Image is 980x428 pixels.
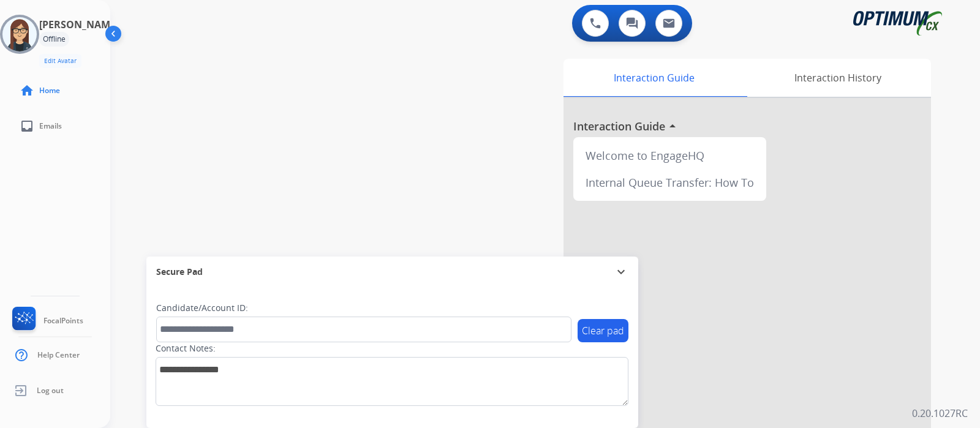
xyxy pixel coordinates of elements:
[37,386,64,396] span: Log out
[39,17,119,32] h3: [PERSON_NAME]
[20,83,34,98] mat-icon: home
[744,59,931,97] div: Interaction History
[614,265,628,279] mat-icon: expand_more
[39,54,81,68] button: Edit Avatar
[2,17,37,51] img: avatar
[578,142,761,169] div: Welcome to EngageHQ
[39,121,62,131] span: Emails
[37,350,80,360] span: Help Center
[39,86,60,96] span: Home
[156,302,248,314] label: Candidate/Account ID:
[563,59,744,97] div: Interaction Guide
[20,119,34,133] mat-icon: inbox
[578,319,628,342] button: Clear pad
[43,316,83,326] span: FocalPoints
[912,406,968,421] p: 0.20.1027RC
[10,307,83,335] a: FocalPoints
[578,169,761,196] div: Internal Queue Transfer: How To
[156,266,203,278] span: Secure Pad
[156,342,216,355] label: Contact Notes:
[39,32,69,47] div: Offline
